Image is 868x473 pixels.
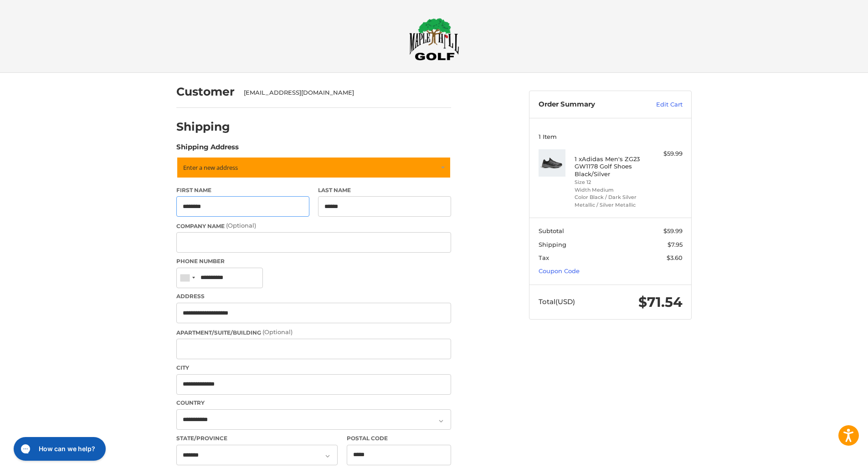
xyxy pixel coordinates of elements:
a: Enter or select a different address [176,157,451,178]
span: $71.54 [638,294,683,310]
label: First Name [176,186,309,194]
div: $59.99 [647,149,683,158]
iframe: Gorgias live chat messenger [9,434,108,464]
small: (Optional) [262,328,293,336]
div: [EMAIL_ADDRESS][DOMAIN_NAME] [244,88,442,97]
span: Subtotal [539,227,564,234]
a: Edit Cart [637,100,683,109]
label: Country [176,399,451,407]
label: Phone Number [176,257,451,265]
li: Size 12 [575,178,644,186]
li: Width Medium [575,186,644,194]
li: Color Black / Dark Silver Metallic / Silver Metallic [575,193,644,209]
h2: Customer [176,85,235,99]
h3: Order Summary [539,100,637,109]
span: $59.99 [663,227,683,234]
label: State/Province [176,434,338,442]
span: $3.60 [667,254,683,261]
h2: Shipping [176,120,230,134]
label: Last Name [318,186,451,194]
span: Tax [539,254,549,261]
legend: Shipping Address [176,142,239,157]
h3: 1 Item [539,133,683,140]
a: Coupon Code [539,267,580,275]
label: Company Name [176,221,451,230]
span: Enter a new address [183,163,238,172]
h4: 1 x Adidas Men's ZG23 GW1178 Golf Shoes Black/Silver [575,155,644,178]
label: Postal Code [347,434,452,442]
span: Total (USD) [539,297,575,306]
span: Shipping [539,241,566,248]
img: Maple Hill Golf [409,18,459,61]
label: Address [176,292,451,300]
span: $7.95 [668,241,683,248]
label: Apartment/Suite/Building [176,328,451,337]
label: City [176,364,451,372]
small: (Optional) [226,222,256,229]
